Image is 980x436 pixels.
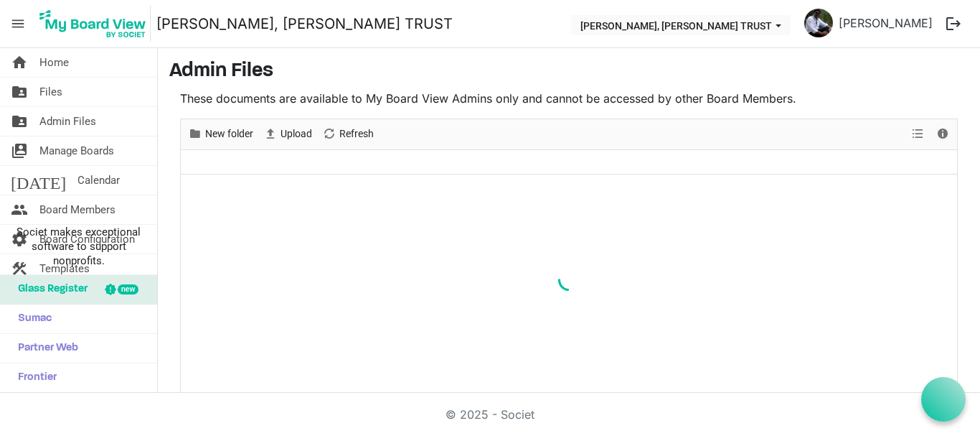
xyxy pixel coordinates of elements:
span: Manage Boards [39,136,114,165]
span: folder_shared [11,78,28,106]
img: hSUB5Hwbk44obJUHC4p8SpJiBkby1CPMa6WHdO4unjbwNk2QqmooFCj6Eu6u6-Q6MUaBHHRodFmU3PnQOABFnA_thumb.png [804,9,833,37]
img: My Board View Logo [35,6,151,42]
a: [PERSON_NAME] [833,9,938,37]
button: THERESA BHAVAN, IMMANUEL CHARITABLE TRUST dropdownbutton [571,15,791,35]
span: switch_account [11,136,28,165]
span: Home [39,48,69,77]
p: These documents are available to My Board View Admins only and cannot be accessed by other Board ... [180,90,958,107]
span: Glass Register [11,275,88,304]
span: menu [4,10,32,37]
button: logout [938,9,969,39]
span: Societ makes exceptional software to support nonprofits. [6,225,151,268]
span: Partner Web [11,334,78,363]
span: Board Members [39,195,116,224]
span: Frontier [11,363,57,392]
span: folder_shared [11,107,28,136]
span: Calendar [77,166,120,195]
div: new [118,284,138,294]
a: My Board View Logo [35,6,156,42]
h3: Admin Files [169,60,969,84]
a: © 2025 - Societ [446,407,534,422]
span: Sumac [11,305,52,333]
span: people [11,195,28,224]
a: [PERSON_NAME], [PERSON_NAME] TRUST [156,9,453,38]
span: home [11,48,28,77]
span: Files [39,78,62,106]
span: Admin Files [39,107,96,136]
span: [DATE] [11,166,66,195]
